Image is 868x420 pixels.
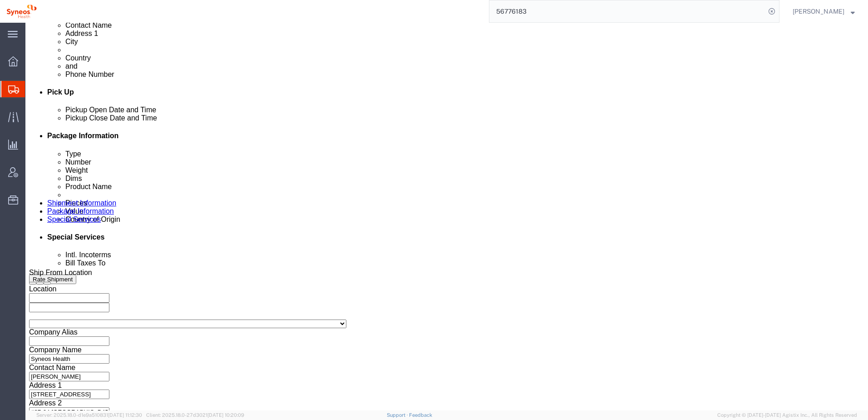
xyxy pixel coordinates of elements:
span: Client: 2025.18.0-27d3021 [146,412,244,418]
span: [DATE] 10:20:09 [207,412,244,418]
img: logo [6,5,37,18]
span: Copyright © [DATE]-[DATE] Agistix Inc., All Rights Reserved [717,411,857,419]
a: Support [387,412,409,418]
button: [PERSON_NAME] [792,6,855,17]
input: Search for shipment number, reference number [489,0,765,22]
a: Feedback [409,412,432,418]
iframe: FS Legacy Container [25,23,868,410]
span: Melissa Gallo [793,6,844,16]
span: [DATE] 11:12:30 [108,412,142,418]
span: Server: 2025.18.0-d1e9a510831 [36,412,142,418]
